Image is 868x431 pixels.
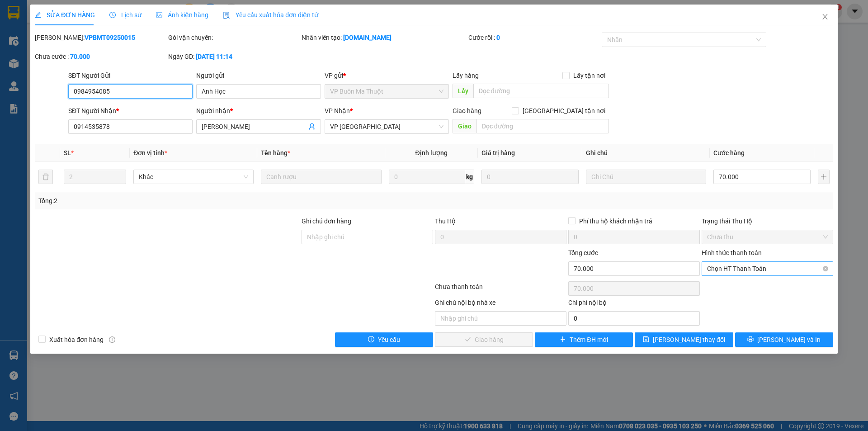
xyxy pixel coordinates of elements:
[453,119,476,133] span: Giao
[308,123,316,130] span: user-add
[109,12,116,18] span: clock-circle
[473,84,609,98] input: Dọc đường
[496,34,500,41] b: 0
[35,33,166,43] div: [PERSON_NAME]:
[713,149,745,156] span: Cước hàng
[435,311,566,326] input: Nhập ghi chú
[223,12,230,19] img: icon
[343,34,392,41] b: [DOMAIN_NAME]
[139,170,248,184] span: Khác
[223,11,318,19] span: Yêu cầu xuất hóa đơn điện tử
[481,149,515,156] span: Giá trị hàng
[434,282,567,298] div: Chưa thanh toán
[560,336,566,343] span: plus
[702,216,833,226] div: Trạng thái Thu Hộ
[109,11,142,19] span: Lịch sử
[576,216,656,226] span: Phí thu hộ khách nhận trả
[156,12,162,18] span: picture
[465,170,474,184] span: kg
[156,11,208,19] span: Ảnh kiện hàng
[168,33,300,43] div: Gói vận chuyển:
[435,298,566,311] div: Ghi chú nội bộ nhà xe
[453,84,473,98] span: Lấy
[570,71,609,81] span: Lấy tận nơi
[702,249,762,256] label: Hình thức thanh toán
[330,120,443,133] span: VP Tuy Hòa
[435,218,456,225] span: Thu Hộ
[68,71,193,81] div: SĐT Người Gửi
[757,335,821,345] span: [PERSON_NAME] và In
[335,332,433,347] button: exclamation-circleYêu cầu
[643,336,649,343] span: save
[453,107,481,114] span: Giao hàng
[468,33,600,43] div: Cước rồi :
[823,266,828,271] span: close-circle
[302,218,351,225] label: Ghi chú đơn hàng
[64,149,71,156] span: SL
[168,52,300,62] div: Ngày GD:
[519,106,609,116] span: [GEOGRAPHIC_DATA] tận nơi
[568,249,598,256] span: Tổng cước
[586,170,706,184] input: Ghi Chú
[568,298,700,311] div: Chi phí nội bộ
[812,5,838,30] button: Close
[196,71,321,81] div: Người gửi
[453,72,479,79] span: Lấy hàng
[476,119,609,133] input: Dọc đường
[38,196,335,206] div: Tổng: 2
[35,11,95,19] span: SỬA ĐƠN HÀNG
[435,332,533,347] button: checkGiao hàng
[653,335,725,345] span: [PERSON_NAME] thay đổi
[133,149,167,156] span: Đơn vị tính
[378,335,400,345] span: Yêu cầu
[368,336,374,343] span: exclamation-circle
[109,336,115,343] span: info-circle
[261,170,381,184] input: VD: Bàn, Ghế
[570,335,608,345] span: Thêm ĐH mới
[302,33,467,43] div: Nhân viên tạo:
[735,332,833,347] button: printer[PERSON_NAME] và In
[196,53,232,60] b: [DATE] 11:14
[196,106,321,116] div: Người nhận
[821,13,829,20] span: close
[261,149,290,156] span: Tên hàng
[325,107,350,114] span: VP Nhận
[85,34,135,41] b: VPBMT09250015
[330,85,443,98] span: VP Buôn Ma Thuột
[818,170,830,184] button: plus
[707,262,828,275] span: Chọn HT Thanh Toán
[582,144,710,162] th: Ghi chú
[415,149,448,156] span: Định lượng
[35,12,41,18] span: edit
[481,170,579,184] input: 0
[302,230,433,244] input: Ghi chú đơn hàng
[635,332,733,347] button: save[PERSON_NAME] thay đổi
[46,335,107,345] span: Xuất hóa đơn hàng
[35,52,166,62] div: Chưa cước :
[38,170,53,184] button: delete
[70,53,90,60] b: 70.000
[68,106,193,116] div: SĐT Người Nhận
[535,332,633,347] button: plusThêm ĐH mới
[325,71,449,81] div: VP gửi
[747,336,754,343] span: printer
[707,230,828,244] span: Chưa thu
